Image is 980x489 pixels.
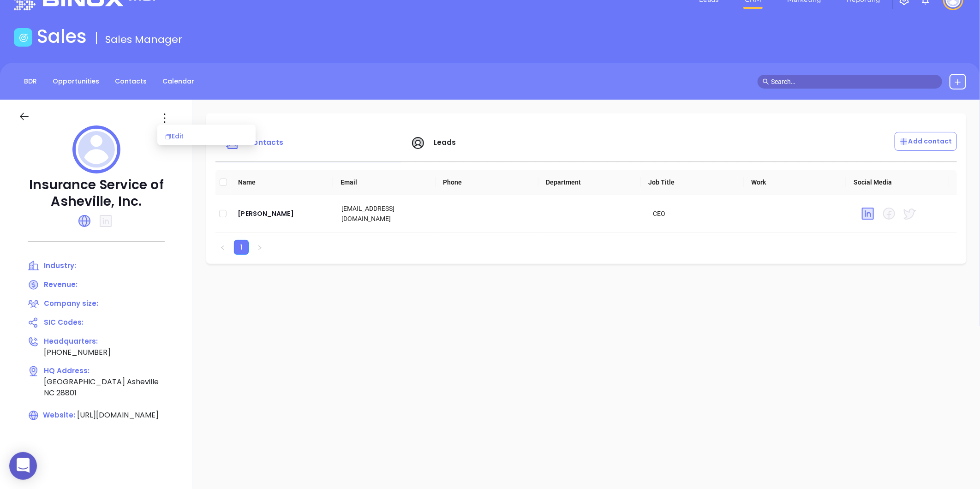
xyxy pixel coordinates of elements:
th: Email [333,170,436,195]
span: [PHONE_NUMBER] [44,347,111,358]
button: left [215,240,230,255]
span: Sales Manager [105,32,182,47]
th: Work [744,170,846,195]
th: Phone [436,170,538,195]
p: Add contact [899,137,952,146]
span: right [257,245,263,250]
div: Edit [165,131,248,141]
li: Previous Page [215,240,230,255]
th: Department [538,170,641,195]
td: [EMAIL_ADDRESS][DOMAIN_NAME] [334,195,438,233]
p: Insurance Service of Asheville, Inc. [18,177,174,210]
a: Contacts [109,74,152,89]
td: CEO [645,195,749,233]
span: Website: [28,410,75,420]
span: search [763,78,769,85]
a: [PERSON_NAME] [238,208,327,219]
li: Next Page [252,240,267,255]
span: Company size: [44,298,98,308]
a: Calendar [157,74,200,89]
span: [GEOGRAPHIC_DATA] Asheville NC 28801 [44,376,159,398]
a: BDR [18,74,42,89]
span: [URL][DOMAIN_NAME] [77,410,159,420]
img: profile logo [72,125,120,173]
span: Industry: [44,261,76,270]
button: right [252,240,267,255]
span: SIC Codes: [44,317,84,327]
a: Opportunities [47,74,105,89]
h1: Sales [37,25,87,48]
input: Search… [771,77,937,87]
span: Revenue: [44,280,78,289]
th: Name [231,170,333,195]
span: Headquarters: [44,336,98,346]
th: Job Title [641,170,743,195]
th: Social Media [846,170,949,195]
a: 1 [234,240,248,254]
li: 1 [234,240,249,255]
span: HQ Address: [44,366,90,376]
span: Contacts [248,137,283,147]
span: Leads [434,137,456,147]
span: left [220,245,226,250]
